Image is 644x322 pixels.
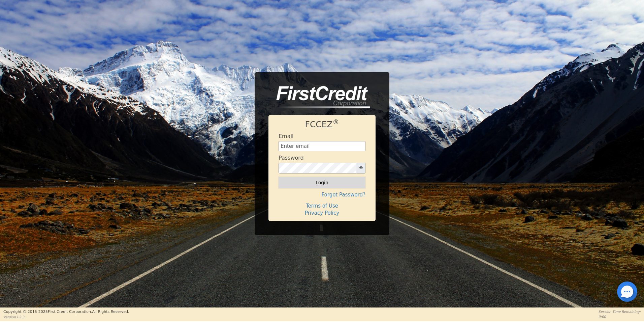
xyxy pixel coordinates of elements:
[279,155,304,161] h4: Password
[279,119,365,130] h1: FCCEZ
[3,315,129,320] p: Version 3.2.3
[279,163,357,173] input: password
[279,177,365,188] button: Login
[268,86,370,108] img: logo-CMu_cnol.png
[279,133,293,139] h4: Email
[599,309,641,314] p: Session Time Remaining:
[279,192,365,198] h4: Forgot Password?
[599,314,641,319] p: 0:00
[279,141,365,151] input: Enter email
[3,309,129,315] p: Copyright © 2015- 2025 First Credit Corporation.
[279,210,365,216] h4: Privacy Policy
[333,118,339,126] sup: ®
[279,203,365,209] h4: Terms of Use
[92,310,129,314] span: All Rights Reserved.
